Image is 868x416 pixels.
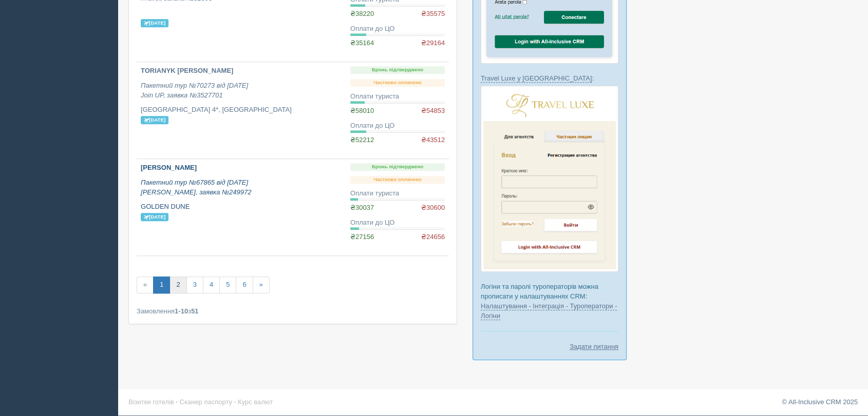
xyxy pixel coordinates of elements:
[481,302,617,320] a: Налаштування - Інтеграція - Туроператори - Логіни
[350,189,445,199] div: Оплати туриста
[782,398,858,406] a: © All-Inclusive CRM 2025
[219,276,236,293] a: 5
[421,38,445,48] span: ₴29164
[141,179,251,196] i: Пакетний тур №67865 від [DATE] [PERSON_NAME], заявка №249972
[175,307,188,315] b: 1-10
[141,67,233,74] b: TORIANYK [PERSON_NAME]
[481,86,618,272] img: travel-luxe-%D0%BB%D0%BE%D0%B3%D0%B8%D0%BD-%D1%87%D0%B5%D1%80%D0%B5%D0%B7-%D1%81%D1%80%D0%BC-%D0%...
[481,282,618,321] p: Логіни та паролі туроператорів можна прописати у налаштуваннях CRM:
[350,24,445,34] div: Оплати до ЦО
[137,62,346,159] a: TORIANYK [PERSON_NAME] Пакетний тур №70273 від [DATE]Join UP, заявка №3527701 [GEOGRAPHIC_DATA] 4...
[176,398,178,406] span: ·
[350,204,374,211] span: ₴30037
[570,342,618,351] a: Задати питання
[350,218,445,228] div: Оплати до ЦО
[141,82,248,99] i: Пакетний тур №70273 від [DATE] Join UP, заявка №3527701
[137,276,154,293] span: «
[141,19,168,27] span: [DATE]
[253,276,270,293] a: »
[141,164,197,171] b: [PERSON_NAME]
[350,107,374,114] span: ₴58010
[191,307,198,315] b: 51
[203,276,220,293] a: 4
[350,79,445,87] p: Частково оплачено
[169,276,186,293] a: 2
[481,73,618,83] p: :
[238,398,273,406] a: Курс валют
[350,163,445,171] p: Бронь підтверджено
[186,276,203,293] a: 3
[350,136,374,144] span: ₴52212
[350,39,374,47] span: ₴35164
[421,232,445,242] span: ₴24656
[137,159,346,255] a: [PERSON_NAME] Пакетний тур №67865 від [DATE][PERSON_NAME], заявка №249972 GOLDEN DUNE [DATE]
[350,233,374,241] span: ₴27156
[141,105,342,124] p: [GEOGRAPHIC_DATA] 4*, [GEOGRAPHIC_DATA]
[141,202,342,221] p: GOLDEN DUNE
[350,10,374,17] span: ₴38220
[421,9,445,19] span: ₴35575
[481,74,592,83] a: Travel Luxe у [GEOGRAPHIC_DATA]
[141,116,168,124] span: [DATE]
[236,276,253,293] a: 6
[153,276,170,293] a: 1
[350,92,445,102] div: Оплати туриста
[234,398,236,406] span: ·
[141,213,168,221] span: [DATE]
[350,176,445,184] p: Частково оплачено
[128,398,174,406] a: Візитки готелів
[137,306,449,316] div: Замовлення з
[421,106,445,116] span: ₴54853
[421,203,445,213] span: ₴30600
[421,135,445,145] span: ₴43512
[350,121,445,131] div: Оплати до ЦО
[350,66,445,74] p: Бронь підтверджено
[180,398,232,406] a: Сканер паспорту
